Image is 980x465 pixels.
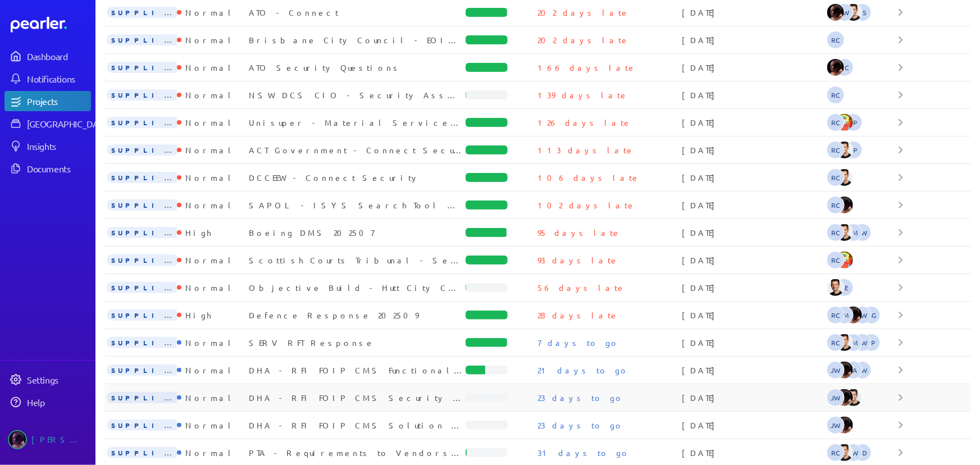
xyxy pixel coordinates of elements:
div: [PERSON_NAME] [31,430,88,449]
div: Normal [181,364,236,376]
p: 56 days late [537,282,626,293]
span: Robert Craig [827,196,845,214]
img: James Layton [836,334,854,352]
div: DHA - RFI FOIP CMS Security Requirements [249,392,466,403]
div: [DATE] [682,420,827,431]
span: Stuart Meyers [836,306,854,324]
div: Normal [181,447,236,458]
img: Ryan Baird [845,306,863,324]
span: SUPPLIER [107,337,180,348]
span: Michael Grimwade [863,306,881,324]
div: High [181,309,212,321]
span: SUPPLIER [107,62,180,73]
p: 95 days late [537,227,621,238]
span: SUPPLIER [107,420,180,431]
div: PTA - Requirements to Vendors 202509 - PoC [249,447,466,458]
span: Robert Craig [827,444,845,462]
span: Jeremy Williams [827,389,845,407]
span: Paul Parsons [845,113,863,131]
a: Documents [4,158,91,179]
span: Stuart Meyers [845,224,863,241]
div: Normal [181,392,236,403]
span: Robert Craig [827,306,845,324]
div: Unisuper - Material Service Provider Due Diligence Questions 202506 [249,117,466,128]
img: James Layton [836,444,854,462]
p: 28 days late [537,309,619,321]
p: 31 days to go [537,447,630,458]
div: [DATE] [682,254,827,266]
p: 139 days late [537,89,628,101]
span: Stuart Meyers [845,334,863,352]
div: Normal [181,420,236,431]
div: Normal [181,172,236,183]
div: SERV RFT Response [249,337,466,348]
img: Jon Mills [836,251,854,269]
span: Robert Craig [827,224,845,241]
img: James Layton [827,279,845,297]
div: Documents [27,163,90,174]
span: Robert Craig [827,113,845,131]
div: Brisbane City Council - EOI 202503 [249,34,466,45]
img: Ryan Baird [836,361,854,379]
span: Gary Somerville [854,3,872,21]
a: Projects [4,91,91,111]
img: James Layton [845,3,863,21]
span: Steve Whittington [854,361,872,379]
span: SUPPLIER [107,392,180,403]
img: Ryan Baird [836,416,854,434]
img: Ryan Baird [827,3,845,21]
span: SUPPLIER [107,254,180,266]
p: 23 days to go [537,392,624,403]
p: 202 days late [537,7,630,18]
div: Defence Response 202509 [249,309,466,321]
p: 102 days late [537,199,636,211]
img: Ryan Baird [8,430,27,449]
div: Normal [181,337,236,348]
div: [DATE] [682,392,827,403]
div: Normal [181,144,236,156]
a: Settings [4,370,91,390]
div: [DATE] [682,172,827,183]
div: [DATE] [682,62,827,73]
img: James Layton [836,141,854,159]
span: Robert Craig [827,334,845,352]
span: SUPPLIER [107,227,180,238]
img: Ryan Baird [827,58,845,76]
div: [DATE] [682,144,827,156]
img: Ryan Baird [836,196,854,214]
span: Robert Craig [836,58,854,76]
span: SUPPLIER [107,282,180,293]
span: SUPPLIER [107,117,180,128]
span: Steve Whittington [854,224,872,241]
span: SUPPLIER [107,447,180,458]
div: Normal [181,254,236,266]
div: Insights [27,140,90,152]
div: Normal [181,117,236,128]
span: SUPPLIER [107,364,180,376]
div: Notifications [27,73,90,84]
div: Scottish Courts Tribunal - Security Questions [249,254,466,266]
div: Normal [181,199,236,211]
div: Normal [181,89,236,101]
p: 21 days to go [537,364,629,376]
div: [DATE] [682,34,827,45]
div: [DATE] [682,227,827,238]
span: Robert Craig [827,31,845,49]
div: High [181,227,212,238]
span: Robert Craig [827,86,845,104]
div: [GEOGRAPHIC_DATA] [27,118,111,129]
a: Help [4,392,91,412]
div: [DATE] [682,282,827,293]
div: Dashboard [27,51,90,62]
img: James Layton [845,389,863,407]
a: Dashboard [4,46,91,66]
div: [DATE] [682,117,827,128]
span: SUPPLIER [107,309,180,321]
div: Normal [181,282,236,293]
div: Objective Build - Hutt City Council [249,282,466,293]
span: SUPPLIER [107,144,180,156]
span: Steve Ackermann [845,361,863,379]
span: Jeremy Williams [827,416,845,434]
div: Boeing DMS 202507 [249,227,466,238]
span: SUPPLIER [107,199,180,211]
